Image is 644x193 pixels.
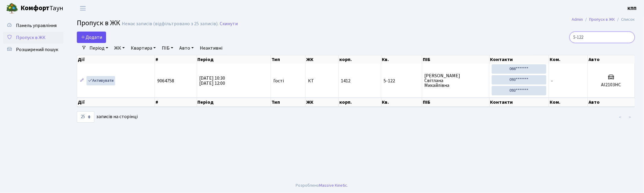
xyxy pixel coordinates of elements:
[271,55,306,64] th: Тип
[199,75,225,87] span: [DATE] 10:30 [DATE] 12:00
[122,21,218,27] div: Немає записів (відфільтровано з 25 записів).
[425,73,487,88] span: [PERSON_NAME] Світлана Михайлівна
[159,43,176,53] a: ПІБ
[319,182,347,188] a: Massive Kinetic
[382,98,423,107] th: Кв.
[382,55,423,64] th: Кв.
[590,82,632,88] h5: АІ2103НС
[128,43,158,53] a: Квартира
[551,78,553,84] span: -
[589,16,615,23] a: Пропуск в ЖК
[3,32,63,44] a: Пропуск в ЖК
[615,16,635,23] li: Список
[273,78,284,83] span: Гості
[572,16,583,23] a: Admin
[197,55,271,64] th: Період
[220,21,238,27] a: Скинути
[75,3,90,13] button: Переключити навігацію
[20,3,63,14] span: Таун
[549,55,588,64] th: Ком.
[271,98,306,107] th: Тип
[588,55,635,64] th: Авто
[3,44,63,56] a: Розширений пошук
[570,32,635,43] input: Пошук...
[155,55,197,64] th: #
[628,5,637,12] b: КПП
[490,55,549,64] th: Контакти
[422,98,489,107] th: ПІБ
[6,2,18,14] img: logo.png
[197,98,271,107] th: Період
[341,78,351,84] span: 1412
[563,13,644,26] nav: breadcrumb
[77,111,94,123] select: записів на сторінці
[197,43,225,53] a: Неактивні
[77,32,106,43] a: Додати
[296,182,348,189] div: Розроблено .
[308,78,336,83] span: КТ
[77,111,138,123] label: записів на сторінці
[16,46,58,53] span: Розширений пошук
[306,55,339,64] th: ЖК
[588,98,635,107] th: Авто
[3,20,63,32] a: Панель управління
[77,55,155,64] th: Дії
[16,22,57,29] span: Панель управління
[112,43,127,53] a: ЖК
[87,43,111,53] a: Період
[306,98,339,107] th: ЖК
[384,78,419,83] span: 5-122
[549,98,588,107] th: Ком.
[77,98,155,107] th: Дії
[177,43,196,53] a: Авто
[628,5,637,12] a: КПП
[490,98,549,107] th: Контакти
[339,55,382,64] th: корп.
[86,76,115,85] a: Активувати
[157,78,174,84] span: 9064758
[20,3,49,13] b: Комфорт
[16,34,46,41] span: Пропуск в ЖК
[155,98,197,107] th: #
[81,34,102,41] span: Додати
[77,18,120,28] span: Пропуск в ЖК
[339,98,382,107] th: корп.
[422,55,489,64] th: ПІБ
